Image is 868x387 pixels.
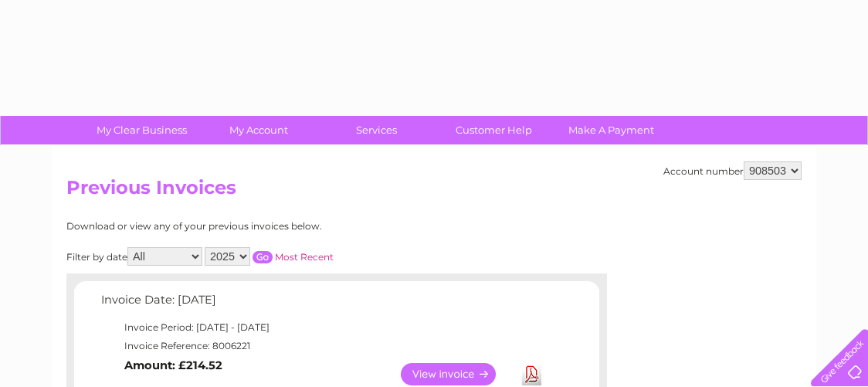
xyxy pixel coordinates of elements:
td: Invoice Period: [DATE] - [DATE] [97,318,549,337]
a: My Clear Business [78,116,205,144]
a: View [401,363,514,385]
td: Invoice Date: [DATE] [97,290,549,318]
div: Download or view any of your previous invoices below. [66,221,472,232]
h2: Previous Invoices [66,177,802,206]
div: Filter by date [66,247,472,266]
a: Customer Help [430,116,558,144]
b: Amount: £214.52 [124,358,222,372]
div: Account number [663,161,802,180]
a: Most Recent [275,251,334,263]
a: Services [313,116,440,144]
td: Invoice Reference: 8006221 [97,337,549,355]
a: Make A Payment [548,116,675,144]
a: My Account [195,116,323,144]
a: Download [522,363,541,385]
